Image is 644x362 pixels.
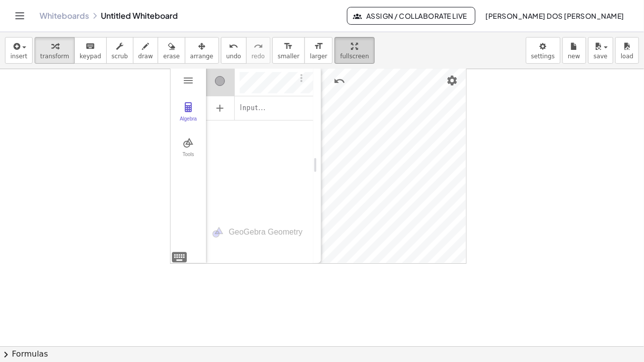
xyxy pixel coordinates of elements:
span: save [594,53,607,60]
div: Algebra [172,116,204,130]
span: redo [252,53,265,60]
span: settings [531,53,555,60]
i: keyboard [86,40,95,52]
div: Tools [172,152,204,165]
button: Toggle navigation [12,8,28,24]
button: redoredo [246,37,270,64]
i: undo [229,40,238,52]
i: redo [254,40,263,52]
span: [PERSON_NAME] Dos [PERSON_NAME] [485,11,624,20]
span: insert [10,53,27,60]
span: new [568,53,580,60]
button: format_sizesmaller [272,37,305,64]
span: draw [138,53,153,60]
div: Input… [240,100,266,116]
span: scrub [112,53,128,60]
span: load [621,53,634,60]
span: erase [163,53,179,60]
span: fullscreen [340,53,369,60]
canvas: Graphics View 1 [321,67,466,263]
button: scrub [106,37,133,64]
i: format_size [314,40,323,52]
button: [PERSON_NAME] Dos [PERSON_NAME] [477,7,632,25]
img: Main Menu [182,75,194,86]
span: smaller [278,53,300,60]
button: format_sizelarger [304,37,333,64]
button: erase [158,37,185,64]
button: transform [35,37,75,64]
div: Show / Hide Object [215,76,225,86]
span: larger [310,53,327,60]
span: Assign / Collaborate Live [355,11,468,20]
button: Undo [331,72,348,90]
span: undo [226,53,241,60]
span: keypad [80,53,101,60]
img: svg+xml;base64,PHN2ZyB4bWxucz0iaHR0cDovL3d3dy53My5vcmcvMjAwMC9zdmciIHdpZHRoPSIyNCIgaGVpZ2h0PSIyNC... [171,248,188,266]
button: insert [5,37,33,64]
a: Whiteboards [40,11,89,21]
button: Settings [443,72,461,89]
button: settings [526,37,560,64]
button: arrange [185,37,219,64]
button: new [562,37,586,64]
button: keyboardkeypad [74,37,107,64]
button: Assign / Collaborate Live [347,7,476,25]
button: undoundo [221,37,247,64]
button: Add Item [208,96,232,120]
div: Algebra [206,66,313,212]
div: GeoGebra Geometry [229,228,302,237]
span: arrange [190,53,214,60]
img: svg+xml;base64,PHN2ZyB4bWxucz0iaHR0cDovL3d3dy53My5vcmcvMjAwMC9zdmciIHZpZXdCb3g9IjAgMCA1MTIgNTEyIi... [212,226,224,238]
button: save [588,37,613,64]
div: Geometry [170,66,467,264]
button: draw [133,37,159,64]
button: fullscreen [335,37,374,64]
span: transform [40,53,69,60]
button: load [615,37,639,64]
i: format_size [284,40,293,52]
